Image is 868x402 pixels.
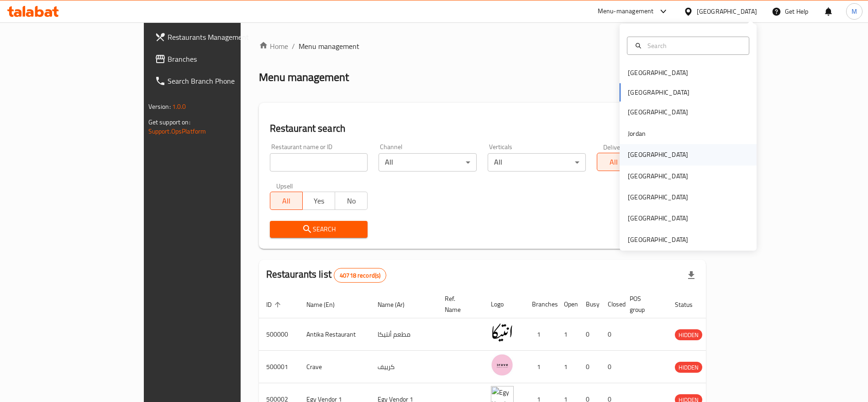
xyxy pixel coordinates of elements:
div: [GEOGRAPHIC_DATA] [697,6,757,16]
div: [GEOGRAPHIC_DATA] [628,68,688,78]
input: Search [644,41,743,51]
div: Export file [680,264,702,286]
label: Upsell [276,182,293,189]
a: Branches [147,48,289,70]
span: Restaurants Management [168,32,281,43]
div: [GEOGRAPHIC_DATA] [628,192,688,202]
div: [GEOGRAPHIC_DATA] [628,213,688,223]
span: Menu management [299,41,359,52]
span: 1.0.0 [172,101,186,113]
td: 1 [557,318,579,351]
span: Version: [148,101,171,113]
span: HIDDEN [675,362,702,373]
td: 1 [557,351,579,383]
button: Yes [302,192,335,210]
td: مطعم أنتيكا [370,318,437,351]
div: All [379,153,477,172]
div: [GEOGRAPHIC_DATA] [628,171,688,181]
a: Restaurants Management [147,26,289,48]
th: Closed [600,290,622,318]
span: Search Branch Phone [168,75,281,86]
span: 40718 record(s) [334,271,386,280]
button: Search [270,221,368,238]
td: كرييف [370,351,437,383]
span: M [852,6,857,16]
span: ID [266,299,284,310]
input: Search for restaurant name or ID.. [270,153,368,172]
span: Name (Ar) [378,299,416,310]
h2: Restaurants list [266,268,387,283]
li: / [292,41,295,52]
h2: Restaurant search [270,122,695,135]
td: Antika Restaurant [299,318,370,351]
a: Search Branch Phone [147,70,289,92]
td: 1 [525,351,557,383]
button: All [270,192,303,210]
span: HIDDEN [675,330,702,340]
td: 0 [600,351,622,383]
div: All [488,153,586,172]
span: Yes [306,194,331,208]
td: 0 [600,318,622,351]
td: 0 [579,351,600,383]
th: Logo [484,290,525,318]
img: Antika Restaurant [491,321,514,344]
div: Jordan [628,129,646,139]
span: Search [277,224,361,235]
h2: Menu management [259,70,349,85]
span: Ref. Name [445,293,473,315]
div: Menu-management [598,6,654,17]
span: All [274,194,299,208]
img: Crave [491,354,514,376]
td: 1 [525,318,557,351]
button: All [597,153,630,171]
nav: breadcrumb [259,41,706,52]
span: POS group [630,293,657,315]
th: Busy [579,290,600,318]
label: Delivery [603,144,626,150]
a: Support.OpsPlatform [148,125,206,137]
div: [GEOGRAPHIC_DATA] [628,107,688,117]
span: Name (En) [306,299,347,310]
td: 0 [579,318,600,351]
div: [GEOGRAPHIC_DATA] [628,235,688,245]
div: [GEOGRAPHIC_DATA] [628,150,688,160]
div: Total records count [334,268,386,283]
span: Branches [168,54,281,64]
span: All [601,155,626,169]
span: Get support on: [148,116,190,128]
span: Status [675,299,705,310]
td: Crave [299,351,370,383]
th: Branches [525,290,557,318]
button: No [335,192,368,210]
th: Open [557,290,579,318]
span: No [339,194,364,208]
